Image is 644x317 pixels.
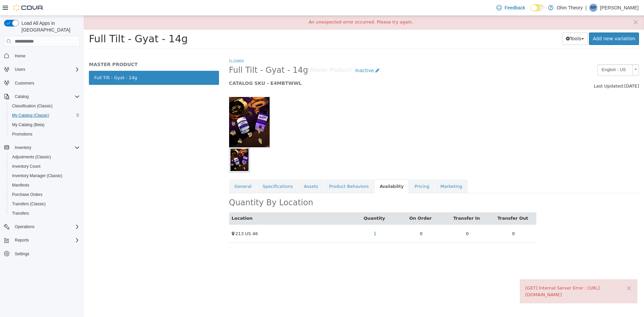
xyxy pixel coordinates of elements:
span: Inventory [15,145,31,150]
span: Transfers [12,211,29,216]
span: Transfers [9,209,80,217]
span: Operations [12,223,80,231]
span: Purchase Orders [9,191,80,199]
a: Inventory Manager (Classic) [9,172,65,180]
small: [Master Product] [224,52,268,57]
button: Classification (Classic) [7,101,83,111]
span: Adjustments (Classic) [9,153,80,161]
span: Feedback [504,4,525,11]
p: Ohm Theory [557,4,583,12]
a: Adjustments (Classic) [9,153,54,161]
button: Reports [12,236,32,244]
button: Tools [478,17,504,29]
span: Dark Mode [531,11,531,12]
span: Manifests [9,181,80,189]
button: Manifests [7,180,83,190]
span: Inventory Manager (Classic) [12,173,62,178]
button: Transfers [7,209,83,218]
h5: CATALOG SKU - E4MBTWWL [145,64,450,70]
span: Home [15,53,25,59]
a: Inventory Count [9,162,43,170]
button: Promotions [7,129,83,139]
button: Users [12,65,28,73]
span: [DATE] [540,68,555,73]
button: Transfers (Classic) [7,199,83,209]
a: Manifests [9,181,32,189]
button: Settings [1,249,83,259]
span: Inventory Manager (Classic) [9,172,80,180]
a: Marketing [351,164,384,178]
a: Home [12,52,28,60]
a: Transfers (Classic) [9,200,48,208]
span: Classification (Classic) [12,103,53,109]
span: Promotions [12,131,33,137]
span: Last Updated: [510,68,540,73]
a: My Catalog (Beta) [9,121,47,129]
span: Manifests [12,182,29,188]
span: RP [591,4,596,12]
a: Promotions [9,130,35,138]
span: Reports [12,236,80,244]
a: Assets [215,164,239,178]
button: × [542,269,548,276]
a: Settings [12,250,32,258]
a: Flower [145,43,160,48]
button: × [549,3,555,10]
span: Full Tilt - Gyat - 14g [5,17,104,29]
span: Settings [15,251,29,257]
h5: MASTER PRODUCT [5,46,135,52]
span: Catalog [12,93,80,101]
span: Inventory [12,144,80,152]
button: My Catalog (Classic) [7,111,83,120]
button: Home [1,51,83,60]
input: Dark Mode [531,4,545,11]
a: Customers [12,79,37,87]
span: Inventory Count [12,164,41,169]
span: Adjustments (Classic) [12,154,51,160]
span: Full Tilt - Gyat - 14g [145,49,224,60]
span: Customers [15,81,34,86]
span: My Catalog (Classic) [12,113,49,118]
a: English - US [514,49,555,60]
h2: Quantity By Location [145,182,229,192]
button: Location [148,199,170,206]
td: 0 [360,209,407,227]
span: Inventory Count [9,162,80,170]
button: Inventory Count [7,162,83,171]
a: Full Tilt - Gyat - 14g [5,55,135,69]
button: Operations [12,223,37,231]
span: My Catalog (Beta) [12,122,45,127]
img: Cova [13,4,44,11]
span: Operations [15,224,35,229]
a: Add new variation [505,17,555,29]
a: General [145,164,173,178]
div: [GET] Internal Server Error : [URL][DOMAIN_NAME] [441,269,548,282]
button: Operations [1,222,83,231]
span: Inactive [271,52,290,57]
span: Catalog [15,94,29,99]
span: Customers [12,79,80,87]
td: 0 [314,209,361,227]
span: Load All Apps in [GEOGRAPHIC_DATA] [19,20,80,33]
span: Reports [15,237,29,243]
img: 150 [145,81,186,131]
a: Classification (Classic) [9,102,55,110]
button: Reports [1,235,83,245]
button: Inventory Manager (Classic) [7,171,83,180]
a: Transfers [9,209,32,217]
span: Transfers (Classic) [9,200,80,208]
a: On Order [325,200,349,205]
button: My Catalog (Beta) [7,120,83,129]
a: Specifications [173,164,214,178]
span: Classification (Classic) [9,102,80,110]
a: Pricing [325,164,351,178]
button: Customers [1,78,83,88]
p: [PERSON_NAME] [600,4,639,12]
button: Inventory [1,143,83,152]
span: Users [12,65,80,73]
a: Inactive [268,49,299,61]
span: Purchase Orders [12,192,43,197]
div: Romeo Patel [589,4,597,12]
a: My Catalog (Classic) [9,111,52,119]
a: 1 [286,212,297,224]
